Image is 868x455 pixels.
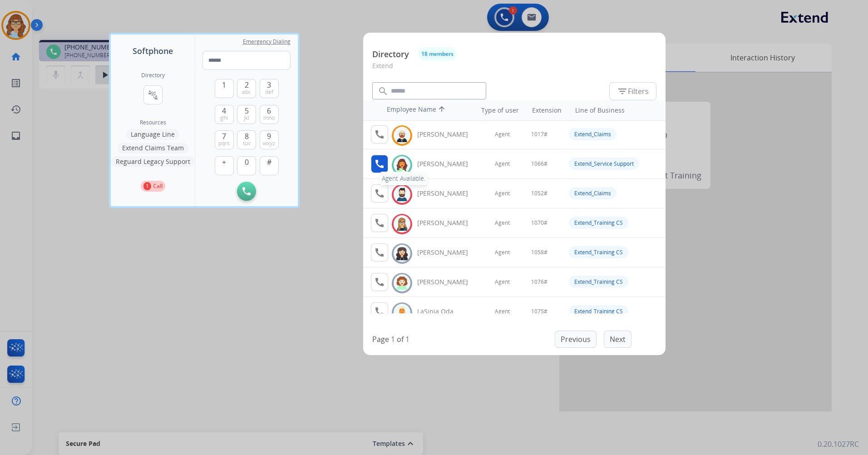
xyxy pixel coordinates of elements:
th: Extension [528,101,566,119]
mat-icon: search [378,86,389,97]
button: 1Call [141,181,165,192]
div: [PERSON_NAME] [417,159,478,168]
p: Call [153,182,163,190]
span: ghi [220,114,228,122]
mat-icon: connect_without_contact [148,89,158,100]
button: 9wxyz [260,130,279,149]
span: 1070# [531,219,547,227]
div: Extend_Training CS [569,246,628,258]
mat-icon: call [374,129,385,140]
span: 4 [222,105,226,116]
span: mno [263,114,275,122]
button: 2abc [237,79,256,98]
div: [PERSON_NAME] [417,277,478,287]
div: Extend_Claims [569,128,616,140]
mat-icon: call [374,188,385,199]
span: 1052# [531,190,547,197]
span: # [267,157,271,168]
button: + [215,156,234,175]
span: Softphone [133,45,173,57]
mat-icon: call [374,218,385,228]
div: Agent Available. [380,172,428,185]
img: call-button [242,187,251,195]
p: of [397,334,404,345]
span: 0 [245,157,249,168]
button: 5jkl [237,105,256,124]
span: Agent [495,308,510,315]
span: 9 [267,131,271,142]
div: [PERSON_NAME] [417,130,478,139]
p: Extend [372,61,656,78]
img: avatar [395,306,409,320]
p: 0.20.1027RC [818,439,859,450]
span: 1066# [531,160,547,168]
span: + [222,157,226,168]
div: [PERSON_NAME] [417,248,478,257]
mat-icon: call [374,158,385,169]
p: Directory [372,48,409,60]
button: # [260,156,279,175]
span: 1017# [531,131,547,138]
span: Agent [495,278,510,286]
th: Type of user [469,101,523,119]
div: [PERSON_NAME] [417,189,478,198]
button: Language Line [126,129,179,140]
img: avatar [395,188,409,202]
div: Extend_Training CS [569,217,628,229]
mat-icon: call [374,306,385,317]
span: abc [242,89,251,96]
th: Line of Business [571,101,661,119]
button: 3def [260,79,279,98]
img: avatar [395,129,409,143]
mat-icon: filter_list [617,86,628,97]
button: 8tuv [237,130,256,149]
span: 1 [222,79,226,90]
span: 3 [267,79,271,90]
button: Agent Available. [371,155,388,173]
span: Agent [495,190,510,197]
span: wxyz [263,140,275,147]
span: Agent [495,219,510,227]
span: 6 [267,105,271,116]
img: avatar [395,276,409,290]
button: Reguard Legacy Support [111,156,195,167]
span: Agent [495,249,510,256]
mat-icon: call [374,277,385,287]
div: LaSinia Oda [417,307,478,316]
div: Extend_Training CS [569,276,628,288]
span: 5 [245,105,249,116]
img: avatar [395,247,409,261]
img: avatar [395,158,409,172]
p: 1 [143,182,151,190]
button: 4ghi [215,105,234,124]
span: def [265,89,273,96]
th: Employee Name [382,100,464,120]
div: Extend_Service Support [569,158,639,170]
span: tuv [243,140,251,147]
div: [PERSON_NAME] [417,218,478,227]
button: 1 [215,79,234,98]
span: 2 [245,79,249,90]
span: pqrs [218,140,230,147]
mat-icon: call [374,247,385,258]
div: Extend_Claims [569,187,616,199]
img: avatar [395,217,409,231]
span: Resources [140,119,166,126]
button: 18 members [418,47,457,61]
button: Filters [609,82,656,100]
mat-icon: arrow_upward [436,105,447,116]
span: 8 [245,131,249,142]
span: Filters [617,86,649,97]
h2: Directory [141,72,165,79]
span: 7 [222,131,226,142]
span: 1076# [531,278,547,286]
span: Emergency Dialing [243,38,291,45]
button: 6mno [260,105,279,124]
button: Extend Claims Team [118,143,188,153]
p: Page [372,334,389,345]
span: 1058# [531,249,547,256]
button: 7pqrs [215,130,234,149]
span: 1075# [531,308,547,315]
div: Extend_Training CS [569,305,628,317]
span: Agent [495,160,510,168]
